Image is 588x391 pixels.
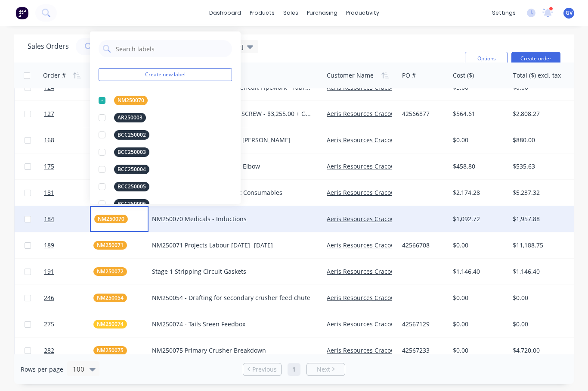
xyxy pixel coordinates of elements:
[327,109,430,118] a: Aeris Resources Cracow Operations
[288,363,300,376] a: Page 1 is your current page
[114,165,149,174] div: BCC250004
[402,241,444,250] div: 42566708
[44,338,93,363] a: 282
[28,42,69,50] h1: Sales Orders
[115,40,228,57] input: Search labels
[453,267,503,276] div: $1,146.40
[44,109,54,118] span: 127
[43,71,66,80] div: Order #
[99,68,232,81] button: Create new label
[327,215,430,223] a: Aeris Resources Cracow Operations
[114,199,149,209] div: BCC250006
[44,311,93,337] a: 275
[97,346,124,355] span: NM250075
[93,241,127,250] button: NM250071
[453,71,474,80] div: Cost ($)
[453,162,503,171] div: $458.80
[97,267,124,276] span: NM250072
[327,267,430,275] a: Aeris Resources Cracow Operations
[327,162,430,170] a: Aeris Resources Cracow Operations
[152,346,312,355] div: NM250075 Primary Crusher Breakdown
[44,180,93,206] a: 181
[44,346,54,355] span: 282
[44,101,93,127] a: 127
[44,188,54,197] span: 181
[98,215,124,223] span: NM250070
[566,9,573,17] span: GV
[114,182,149,191] div: BCC250005
[44,320,54,328] span: 275
[152,215,312,223] div: NM250070 Medicals - Inductions
[239,363,349,376] ul: Pagination
[205,6,245,19] a: dashboard
[327,136,430,144] a: Aeris Resources Cracow Operations
[152,320,312,328] div: NM250074 - Tails Sreen Feedbox
[327,188,430,197] a: Aeris Resources Cracow Operations
[152,267,312,276] div: Stage 1 Stripping Circuit Gaskets
[303,6,342,19] div: purchasing
[44,285,93,311] a: 246
[327,294,430,302] a: Aeris Resources Cracow Operations
[453,109,503,118] div: $564.61
[44,259,93,285] a: 191
[279,6,303,19] div: sales
[44,206,93,232] a: 184
[402,109,444,118] div: 42566877
[453,215,503,223] div: $1,092.72
[402,71,416,80] div: PO #
[97,241,124,250] span: NM250071
[44,127,93,153] a: 168
[465,52,508,66] button: Options
[15,6,28,19] img: Factory
[152,294,312,302] div: NM250054 - Drafting for secondary crusher feed chute
[342,6,384,19] div: productivity
[453,346,503,355] div: $0.00
[511,52,560,66] button: Create order
[152,241,312,250] div: NM250071 Projects Labour [DATE] -[DATE]
[114,113,146,122] div: AR250003
[243,365,281,374] a: Previous page
[44,232,93,258] a: 189
[44,215,54,223] span: 184
[97,294,124,302] span: NM250054
[453,188,503,197] div: $2,174.28
[44,153,93,179] a: 175
[327,241,430,249] a: Aeris Resources Cracow Operations
[21,365,63,374] span: Rows per page
[44,267,54,276] span: 191
[307,365,345,374] a: Next page
[402,320,444,328] div: 42567129
[44,136,54,144] span: 168
[453,320,503,328] div: $0.00
[44,294,54,302] span: 246
[93,320,127,328] button: NM250074
[488,6,520,19] div: settings
[453,136,503,144] div: $0.00
[513,71,561,80] div: Total ($) excl. tax
[93,267,127,276] button: NM250072
[327,346,430,354] a: Aeris Resources Cracow Operations
[327,320,430,328] a: Aeris Resources Cracow Operations
[93,294,127,302] button: NM250054
[317,365,330,374] span: Next
[252,365,277,374] span: Previous
[402,346,444,355] div: 42567233
[327,71,374,80] div: Customer Name
[114,96,148,105] div: NM250070
[453,241,503,250] div: $0.00
[97,320,124,328] span: NM250074
[93,346,127,355] button: NM250075
[245,6,279,19] div: products
[114,147,149,157] div: BCC250003
[44,241,54,250] span: 189
[453,294,503,302] div: $0.00
[44,162,54,171] span: 175
[114,130,149,140] div: BCC250002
